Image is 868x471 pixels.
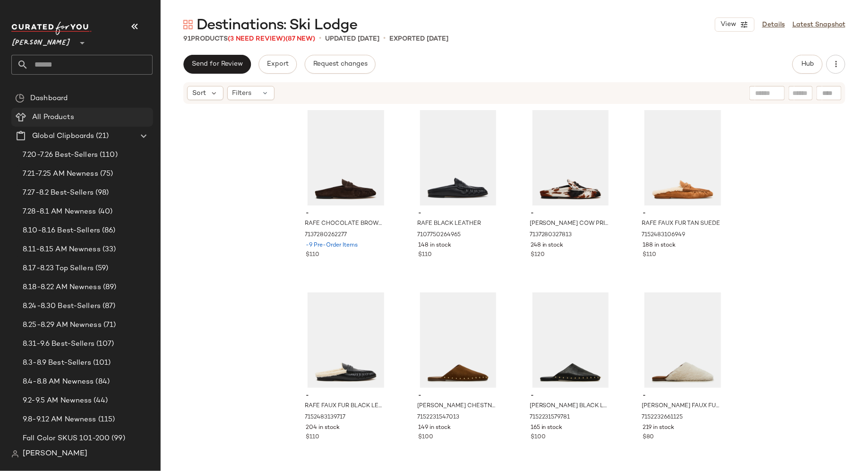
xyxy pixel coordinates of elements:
span: 149 in stock [418,424,451,432]
span: 7137280262277 [305,231,347,240]
span: - [643,392,722,400]
span: [PERSON_NAME] COW PRINT [530,220,610,228]
button: Export [258,55,297,74]
span: - [418,392,498,400]
span: (87) [101,301,116,312]
span: 7152231547013 [417,413,459,422]
span: $100 [531,433,546,442]
span: (84) [94,377,110,387]
span: (71) [102,320,116,331]
span: (110) [98,150,118,161]
span: 91 [183,35,191,43]
span: 8.25-8.29 AM Newness [23,320,102,331]
span: (44) [92,395,108,406]
span: $110 [418,251,432,259]
span: $120 [531,251,545,259]
img: STEVEMADDEN_SHOES_RAFE_BLACK-LEATHER.jpg [411,110,506,206]
span: (98) [94,188,109,198]
span: (33) [101,244,116,255]
span: (115) [96,414,115,425]
button: Hub [792,55,823,74]
span: 9.8-9.12 AM Newness [23,414,96,425]
img: STEVEMADDEN_SHOES_RAFE-C_BROWN-MULTI_01.jpg [523,110,618,206]
span: [PERSON_NAME] BLACK LEATHER [530,402,610,411]
span: $110 [306,251,320,259]
span: 7107750264965 [417,231,461,240]
span: $100 [418,433,433,442]
span: 148 in stock [418,241,451,250]
span: RAFE FAUX FUR TAN SUEDE [642,220,720,228]
p: updated [DATE] [325,34,379,44]
span: - [643,209,722,218]
span: 8.11-8.15 AM Newness [23,244,101,255]
span: (87 New) [285,35,315,43]
button: View [715,17,755,32]
span: RAFE FAUX FUR BLACK LEATHER [305,402,385,411]
span: Global Clipboards [32,131,94,142]
img: STEVEMADDEN_SHOE_RAFE-F_BLACK-LEATHER_01.jpg [299,292,394,388]
span: View [720,21,736,28]
span: • [383,33,386,44]
span: - [306,392,386,400]
img: STEVEMADDEN_SHOES_RAFE_CHOCOLATE-BROWN_SUEDE_01.jpg [299,110,394,206]
span: RAFE CHOCOLATE BROWN SUEDE [305,220,385,228]
span: [PERSON_NAME] [23,448,87,460]
span: Hub [801,60,814,68]
span: 7.20-7.26 Best-Sellers [23,150,98,161]
span: - [418,209,498,218]
span: 8.3-8.9 Best-Sellers [23,358,91,368]
span: (89) [101,282,117,293]
span: $110 [643,251,656,259]
span: (86) [100,225,116,236]
span: (21) [94,131,109,142]
button: Request changes [305,55,376,74]
p: Exported [DATE] [389,34,448,44]
span: Dashboard [30,93,68,104]
img: STEVEMADDEN_SHOES_RAFE-F_TAN-SUEDE.jpg [635,110,730,206]
span: All Products [32,112,74,123]
span: Fall Color SKUS 101-200 [23,433,110,444]
span: 188 in stock [643,241,676,250]
span: 7.21-7.25 AM Newness [23,169,98,180]
span: 204 in stock [306,424,340,432]
span: Export [266,60,289,68]
span: $110 [306,433,320,442]
span: [PERSON_NAME] FAUX FUR CREAM [642,402,722,411]
span: 7152483139717 [305,413,346,422]
span: 9.2-9.5 AM Newness [23,395,92,406]
button: Send for Review [183,55,251,74]
img: cfy_white_logo.C9jOOHJF.svg [11,22,92,35]
span: 7152231579781 [530,413,570,422]
span: - [306,209,386,218]
span: • [319,33,321,44]
img: STEVEMADDEN_SHOES_PEARSON_CHESTNUT-SUEDE_05.jpg [411,292,506,388]
img: svg%3e [183,20,193,29]
span: 8.4-8.8 AM Newness [23,377,94,387]
span: (3 Need Review) [228,35,285,43]
span: [PERSON_NAME] CHESTNUT SUEDE [417,402,497,411]
span: 219 in stock [643,424,674,432]
span: 7152232661125 [642,413,683,422]
span: $80 [643,433,654,442]
span: 7.27-8.2 Best-Sellers [23,188,94,198]
span: Destinations: Ski Lodge [197,16,357,35]
span: Request changes [313,60,368,68]
span: (59) [94,263,109,274]
span: Send for Review [191,60,243,68]
img: STEVEMADDEN_SHOES_PEARSON-F_CREAM_05.jpg [635,292,730,388]
span: 8.10-8.16 Best-Sellers [23,225,100,236]
img: STEVEMADDEN_SHOES_PEARSON_BLACK-LEATHER_05.jpg [523,292,618,388]
span: 8.17-8.23 Top Sellers [23,263,94,274]
span: 7152483106949 [642,231,685,240]
span: [PERSON_NAME] [11,32,71,49]
span: - [531,392,610,400]
span: 165 in stock [531,424,563,432]
span: -9 Pre-Order Items [306,241,358,250]
span: (40) [96,206,113,217]
span: (99) [110,433,125,444]
span: 8.24-8.30 Best-Sellers [23,301,101,312]
div: Products [183,34,315,44]
span: 7.28-8.1 AM Newness [23,206,96,217]
span: Sort [192,88,206,98]
span: - [531,209,610,218]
